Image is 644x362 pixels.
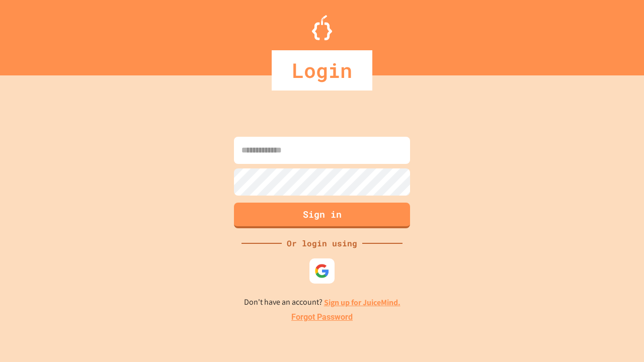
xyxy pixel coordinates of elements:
[324,297,400,308] a: Sign up for JuiceMind.
[312,15,332,40] img: Logo.svg
[244,296,400,309] p: Don't have an account?
[282,237,362,249] div: Or login using
[234,203,410,228] button: Sign in
[560,278,634,321] iframe: chat widget
[291,311,353,323] a: Forgot Password
[314,263,330,279] img: google-icon.svg
[272,50,372,90] div: Login
[602,322,634,352] iframe: chat widget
